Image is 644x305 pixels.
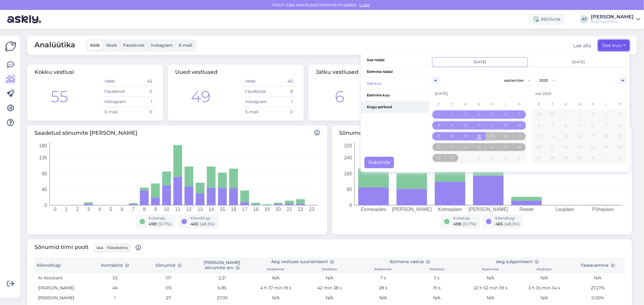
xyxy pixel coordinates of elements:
[459,131,473,142] button: 17
[191,85,210,108] div: 49
[532,120,546,131] button: 6
[564,152,568,163] span: 29
[473,120,486,131] button: 11
[269,86,296,97] td: 8
[464,131,467,142] span: 17
[269,76,296,86] td: 40
[591,19,634,24] div: BusTruckParts
[559,120,573,131] button: 8
[356,266,410,273] th: Keskmine
[34,129,320,137] span: Saadetud sõnumite [PERSON_NAME]
[537,152,541,163] span: 27
[559,152,573,163] button: 29
[42,171,47,176] tspan: 90
[128,86,156,97] td: 0
[532,142,546,152] button: 20
[546,120,559,131] button: 7
[209,207,214,212] tspan: 14
[349,203,352,208] tspan: 0
[432,120,446,131] button: 8
[34,273,88,283] td: AI Assistant
[143,207,146,212] tspan: 8
[556,207,574,212] tspan: Laupäev
[303,273,357,283] td: N/A
[492,109,494,120] span: 5
[432,88,526,99] div: [DATE]
[438,109,439,120] span: 1
[344,143,352,148] tspan: 320
[604,131,608,142] span: 18
[571,273,625,283] td: N/A
[495,221,503,227] span: 465
[107,245,128,250] span: Klassikaline
[450,142,454,152] span: 23
[195,257,249,273] th: [PERSON_NAME] sõnumite arv
[303,293,357,303] td: N/A
[356,273,410,283] td: 7 s
[154,207,157,212] tspan: 9
[604,142,608,152] span: 25
[477,131,481,142] span: 18
[149,215,172,221] div: Külastaja
[546,99,559,109] span: T
[573,42,591,49] div: Lae alla
[356,257,463,266] th: Esimene vastus
[432,99,446,109] span: E
[339,129,625,137] span: Sõnumeid kokku nädalas
[537,142,541,152] span: 20
[253,207,259,212] tspan: 18
[618,120,621,131] span: 12
[142,273,195,283] td: 117
[591,142,595,152] span: 24
[54,207,56,212] tspan: 0
[491,131,494,142] span: 19
[586,109,600,120] button: 3
[613,99,626,109] span: P
[586,120,600,131] button: 10
[465,109,467,120] span: 3
[464,120,467,131] span: 10
[565,109,566,120] span: 1
[446,131,459,142] button: 16
[532,99,546,109] span: E
[592,109,594,120] span: 3
[591,131,594,142] span: 17
[613,109,626,120] button: 5
[499,131,513,142] button: 20
[600,99,613,109] span: L
[195,283,249,293] td: 6.85
[517,283,571,293] td: 3 h 35 min 34 s
[179,42,192,48] span: E-mail
[34,257,88,273] th: Klienditugi
[197,207,203,212] tspan: 13
[432,142,446,152] button: 22
[578,120,580,131] span: 9
[110,207,112,212] tspan: 5
[504,131,508,142] span: 20
[361,78,429,89] span: See kuu
[44,203,47,208] tspan: 0
[242,97,269,107] td: Instagram
[303,283,357,293] td: 42 min 38 s
[468,207,508,212] tspan: [PERSON_NAME]
[51,85,68,108] div: 55
[459,120,473,131] button: 10
[361,90,429,101] span: Eelmine kuu
[450,131,454,142] span: 16
[564,131,568,142] span: 15
[605,120,607,131] span: 11
[264,207,270,212] tspan: 19
[437,142,441,152] span: 22
[164,207,169,212] tspan: 10
[505,109,507,120] span: 6
[491,142,495,152] span: 26
[571,293,625,303] td: 0.00%
[101,97,128,107] td: Instagram
[473,142,486,152] button: 25
[586,152,600,163] button: 31
[316,69,358,75] span: Jätku vestlused
[586,99,600,109] span: R
[450,152,454,163] span: 30
[446,120,459,131] button: 9
[517,293,571,303] td: N/A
